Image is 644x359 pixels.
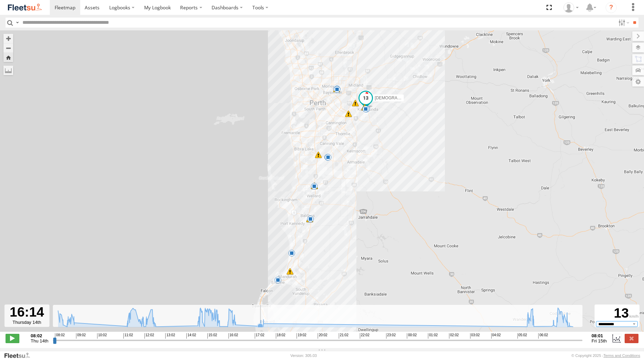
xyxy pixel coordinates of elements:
span: 12:02 [144,333,154,339]
label: Map Settings [632,77,644,87]
label: Close [625,334,638,343]
span: 14:02 [186,333,196,339]
span: 23:02 [386,333,396,339]
span: Thu 14th Aug 2025 [31,338,48,343]
button: Zoom Home [3,53,13,62]
i: ? [606,2,617,13]
span: 11:02 [123,333,133,339]
span: 22:02 [360,333,370,339]
span: 10:02 [97,333,107,339]
strong: 08:02 [31,333,48,338]
span: 13:02 [165,333,175,339]
span: 08:02 [55,333,65,339]
div: Brodie Richardson [561,2,581,13]
span: 09:02 [76,333,86,339]
span: 05:02 [517,333,527,339]
label: Search Query [15,18,20,28]
div: 13 [596,306,638,321]
div: © Copyright 2025 - [571,353,640,358]
label: Play/Stop [6,334,19,343]
span: 01:02 [428,333,438,339]
button: Zoom in [3,34,13,43]
span: 06:02 [538,333,548,339]
button: Zoom out [3,43,13,53]
span: 00:02 [407,333,417,339]
strong: 08:01 [591,333,607,338]
span: 20:02 [318,333,327,339]
span: 04:02 [491,333,501,339]
span: 18:02 [276,333,286,339]
span: 21:02 [339,333,348,339]
img: fleetsu-logo-horizontal.svg [7,3,43,12]
div: 13 [315,151,322,158]
a: Terms and Conditions [604,353,640,358]
span: 03:02 [470,333,480,339]
div: 5 [287,268,293,275]
a: Visit our Website [4,352,36,359]
span: 02:02 [449,333,459,339]
span: 16:02 [228,333,238,339]
span: 19:02 [297,333,306,339]
span: 17:02 [255,333,264,339]
span: Fri 15th Aug 2025 [591,338,607,343]
span: 15:02 [207,333,217,339]
label: Measure [3,66,13,75]
div: Version: 305.03 [290,353,317,358]
span: [DEMOGRAPHIC_DATA][PERSON_NAME] - 1IFQ593 [375,96,475,100]
label: Search Filter Options [616,18,631,28]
